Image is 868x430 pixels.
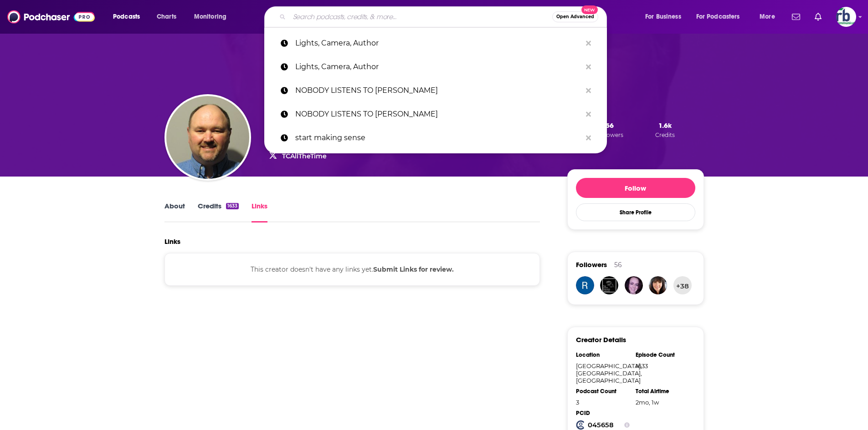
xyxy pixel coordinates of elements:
[113,10,140,23] span: Podcasts
[7,8,95,25] img: Podchaser - Follow, Share and Rate Podcasts
[282,152,327,160] a: TCAllTheTime
[264,126,607,150] a: start making sense
[295,102,581,126] p: NOBODY LISTENS TO PAULA POUNDSTONE
[576,410,630,417] div: PCID
[295,79,581,102] p: NOBODY LISTENS TO PAULA POUNDSTONE
[576,203,695,221] button: Share Profile
[164,237,180,246] h2: Links
[760,10,775,23] span: More
[295,55,581,79] p: Lights, Camera, Author
[251,265,454,273] span: This creator doesn't have any links yet.
[188,10,238,24] button: open menu
[164,202,185,223] a: About
[576,260,607,269] span: Followers
[151,10,182,24] a: Charts
[811,9,825,25] a: Show notifications dropdown
[556,15,594,19] span: Open Advanced
[576,276,594,294] img: renee.olivier01
[836,7,856,27] button: Show profile menu
[194,10,226,23] span: Monitoring
[645,10,681,23] span: For Business
[264,55,607,79] a: Lights, Camera, Author
[649,276,667,294] img: sue42970
[273,6,616,27] div: Search podcasts, credits, & more...
[696,10,740,23] span: For Podcasters
[636,351,689,359] div: Episode Count
[636,388,689,395] div: Total Airtime
[788,9,804,25] a: Show notifications dropdown
[157,10,176,23] span: Charts
[576,362,630,384] div: [GEOGRAPHIC_DATA], [GEOGRAPHIC_DATA], [GEOGRAPHIC_DATA]
[655,132,675,138] span: Credits
[576,351,630,359] div: Location
[636,362,689,369] div: 1633
[576,335,626,344] h3: Creator Details
[836,7,856,27] span: Logged in as johannarb
[625,276,643,294] img: Kyasarin381
[226,203,239,209] div: 1633
[600,276,618,294] img: asianmadnesspod
[614,261,622,269] div: 56
[576,388,630,395] div: Podcast Count
[581,5,598,14] span: New
[552,11,598,22] button: Open AdvancedNew
[636,399,659,406] span: 1679 hours, 55 minutes, 34 seconds
[576,420,585,430] img: Podchaser Creator ID logo
[576,399,630,406] div: 3
[673,276,692,294] button: +38
[596,132,623,138] span: Followers
[373,265,454,273] b: Submit Links for review.
[594,121,626,139] button: 56Followers
[639,10,693,24] button: open menu
[295,31,581,55] p: Lights, Camera, Author
[166,96,249,179] img: Mike Ferguson
[264,102,607,126] a: NOBODY LISTENS TO [PERSON_NAME]
[658,121,672,130] span: 1.6k
[836,7,856,27] img: User Profile
[606,121,614,130] span: 56
[198,202,239,223] a: Credits1633
[576,178,695,198] button: Follow
[264,31,607,55] a: Lights, Camera, Author
[107,10,152,24] button: open menu
[588,421,614,429] strong: 045658
[252,202,267,223] a: Links
[624,420,630,430] button: Show Info
[753,10,786,24] button: open menu
[264,79,607,102] a: NOBODY LISTENS TO [PERSON_NAME]
[690,10,753,24] button: open menu
[295,126,581,150] p: start making sense
[289,10,552,24] input: Search podcasts, credits, & more...
[652,121,678,139] button: 1.6kCredits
